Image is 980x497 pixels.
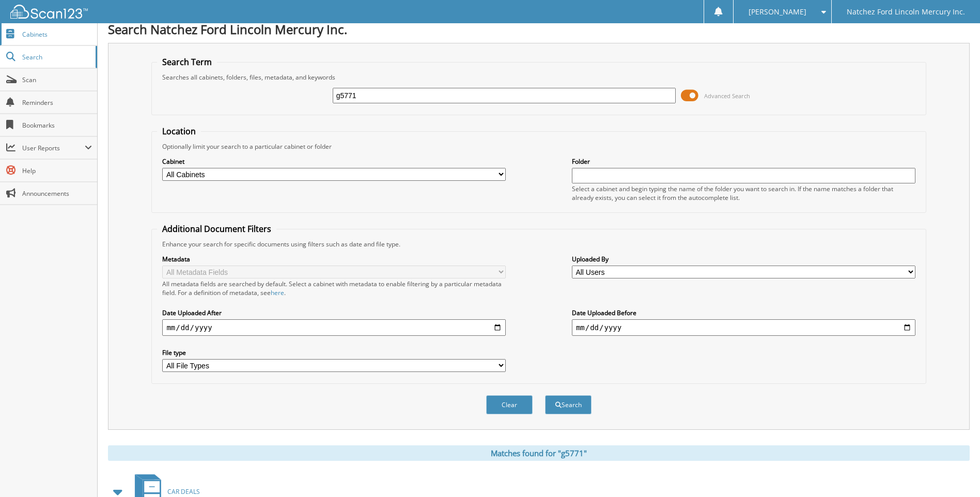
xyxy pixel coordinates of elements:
[157,126,201,137] legend: Location
[928,447,980,497] iframe: Chat Widget
[22,121,92,130] span: Bookmarks
[271,288,284,297] a: here
[847,9,965,15] span: Natchez Ford Lincoln Mercury Inc.
[22,166,92,175] span: Help
[162,348,506,357] label: File type
[157,142,920,151] div: Optionally limit your search to a particular cabinet or folder
[22,75,92,84] span: Scan
[486,395,533,414] button: Clear
[704,92,750,100] span: Advanced Search
[22,30,92,39] span: Cabinets
[572,184,915,202] div: Select a cabinet and begin typing the name of the folder you want to search in. If the name match...
[22,189,92,198] span: Announcements
[572,319,915,336] input: end
[157,223,276,235] legend: Additional Document Filters
[22,98,92,107] span: Reminders
[162,308,506,317] label: Date Uploaded After
[108,445,970,461] div: Matches found for "g5771"
[162,157,506,166] label: Cabinet
[10,5,88,19] img: scan123-logo-white.svg
[572,308,915,317] label: Date Uploaded Before
[545,395,592,414] button: Search
[162,255,506,263] label: Metadata
[572,255,915,263] label: Uploaded By
[157,56,217,68] legend: Search Term
[162,279,506,297] div: All metadata fields are searched by default. Select a cabinet with metadata to enable filtering b...
[22,53,90,61] span: Search
[157,73,920,82] div: Searches all cabinets, folders, files, metadata, and keywords
[22,144,85,152] span: User Reports
[162,319,506,336] input: start
[157,240,920,248] div: Enhance your search for specific documents using filters such as date and file type.
[572,157,915,166] label: Folder
[167,487,200,496] span: CAR DEALS
[108,21,970,38] h1: Search Natchez Ford Lincoln Mercury Inc.
[749,9,806,15] span: [PERSON_NAME]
